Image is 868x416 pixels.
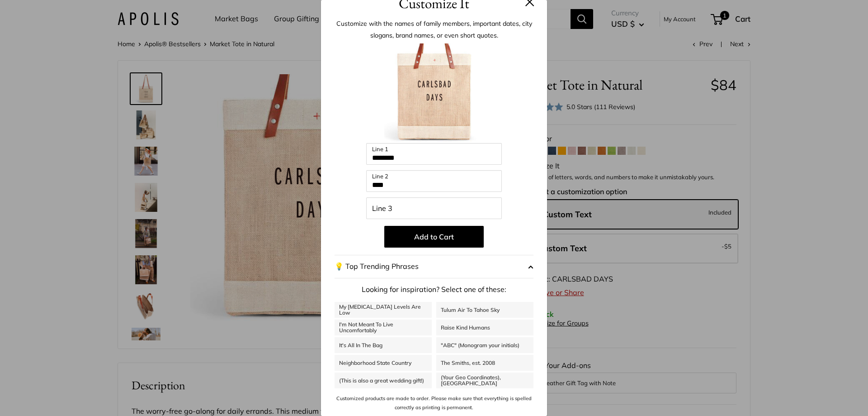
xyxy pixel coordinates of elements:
img: customizer-prod [384,43,484,143]
a: (Your Geo Coordinates), [GEOGRAPHIC_DATA] [436,373,533,388]
button: 💡 Top Trending Phrases [335,255,533,278]
a: It's All In The Bag [335,337,432,353]
p: Customize with the names of family members, important dates, city slogans, brand names, or even s... [335,18,533,41]
a: Raise Kind Humans [436,320,533,335]
p: Customized products are made to order. Please make sure that everything is spelled correctly as p... [335,394,533,412]
a: (This is also a great wedding gift!) [335,373,432,388]
a: My [MEDICAL_DATA] Levels Are Low [335,302,432,318]
a: I'm Not Meant To Live Uncomfortably [335,320,432,335]
iframe: Sign Up via Text for Offers [7,382,97,409]
a: Neighborhood State Country [335,355,432,371]
p: Looking for inspiration? Select one of these: [335,283,533,296]
a: Tulum Air To Tahoe Sky [436,302,533,318]
a: The Smiths, est. 2008 [436,355,533,371]
a: "ABC" (Monogram your initials) [436,337,533,353]
button: Add to Cart [384,226,484,248]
